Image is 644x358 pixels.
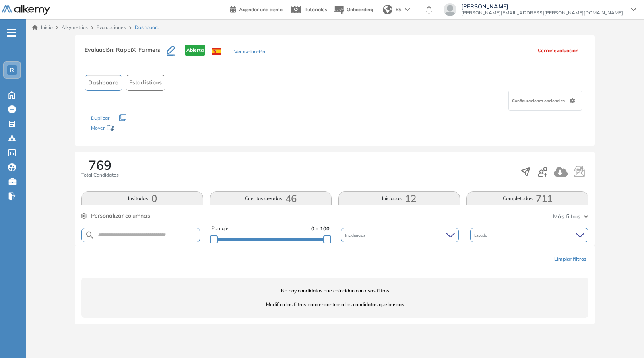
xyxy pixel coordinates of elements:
button: Completadas711 [466,191,588,205]
img: arrow [405,8,410,11]
a: Evaluaciones [97,24,126,30]
i: - [7,32,16,33]
span: Configuraciones opcionales [512,98,566,104]
span: R [10,67,14,73]
span: Alkymetrics [62,24,88,30]
span: [PERSON_NAME][EMAIL_ADDRESS][PERSON_NAME][DOMAIN_NAME] [461,10,623,16]
button: Más filtros [553,212,588,221]
span: Personalizar columnas [91,212,150,220]
span: : RappiX_Farmers [113,46,160,53]
div: Estado [470,228,588,242]
span: ES [396,6,402,13]
span: Más filtros [553,212,580,221]
span: Dashboard [88,78,119,87]
span: Dashboard [135,24,159,31]
span: Onboarding [347,6,373,12]
h3: Evaluación [85,45,167,62]
img: ESP [212,48,221,55]
span: Incidencias [345,232,367,238]
div: Mover [91,121,171,136]
span: Agendar una demo [239,6,283,12]
button: Dashboard [85,75,122,91]
span: Estado [474,232,489,238]
button: Cerrar evaluación [531,45,585,56]
button: Cuentas creadas46 [210,191,332,205]
span: Total Candidatos [81,171,119,179]
button: Ver evaluación [234,48,265,57]
img: SEARCH_ALT [85,230,95,240]
span: Puntaje [211,225,229,232]
span: 769 [89,158,111,171]
span: 0 - 100 [311,225,330,232]
span: Modifica los filtros para encontrar a los candidatos que buscas [81,301,588,308]
a: Inicio [32,24,53,31]
img: world [383,5,392,14]
button: Invitados0 [81,191,203,205]
span: Duplicar [91,115,109,121]
button: Onboarding [334,1,373,19]
button: Limpiar filtros [551,252,590,266]
span: Abierta [185,45,205,56]
span: No hay candidatos que coincidan con esos filtros [81,287,588,294]
span: Tutoriales [305,6,327,12]
img: Logo [2,5,50,15]
div: Configuraciones opcionales [508,91,582,111]
button: Iniciadas12 [338,191,460,205]
div: Incidencias [341,228,459,242]
span: Estadísticas [129,78,162,87]
a: Agendar una demo [230,4,283,14]
button: Personalizar columnas [81,212,150,220]
button: Estadísticas [126,75,165,91]
span: [PERSON_NAME] [461,3,623,10]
